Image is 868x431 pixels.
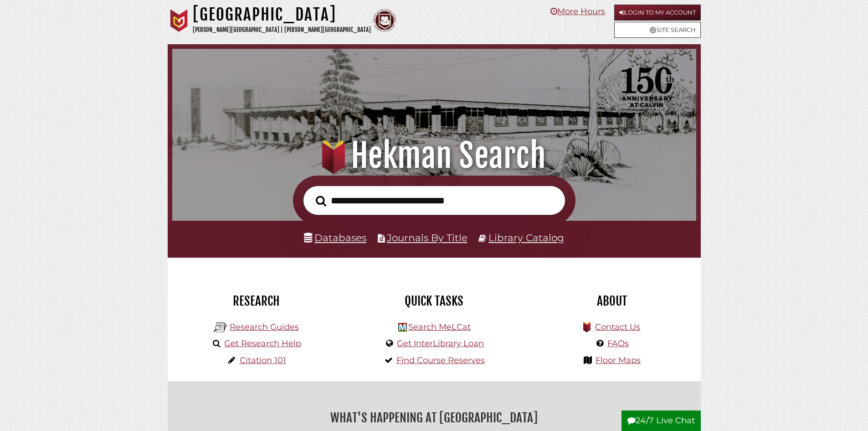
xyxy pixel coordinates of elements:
a: Get Research Help [224,338,301,348]
img: Hekman Library Logo [214,321,227,334]
a: Databases [304,232,366,244]
h2: About [530,293,694,309]
img: Calvin University [168,9,190,32]
img: Calvin Theological Seminary [373,9,396,32]
a: FAQs [607,338,629,348]
i: Search [316,195,326,207]
a: Citation 101 [240,355,286,365]
img: Hekman Library Logo [398,323,407,332]
a: Site Search [614,22,701,38]
a: Find Course Reserves [396,355,485,365]
a: Research Guides [230,322,299,332]
a: Get InterLibrary Loan [397,338,484,348]
h1: [GEOGRAPHIC_DATA] [193,5,371,25]
button: Search [311,193,331,209]
a: Login to My Account [614,5,701,21]
a: Library Catalog [488,232,564,244]
h2: What's Happening at [GEOGRAPHIC_DATA] [175,407,694,428]
h2: Research [175,293,339,309]
h2: Quick Tasks [352,293,516,309]
a: Search MeLCat [408,322,471,332]
p: [PERSON_NAME][GEOGRAPHIC_DATA] | [PERSON_NAME][GEOGRAPHIC_DATA] [193,25,371,35]
h1: Hekman Search [185,135,683,176]
a: Contact Us [595,322,640,332]
a: More Hours [550,6,605,16]
a: Floor Maps [596,355,641,365]
a: Journals By Title [387,232,467,244]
